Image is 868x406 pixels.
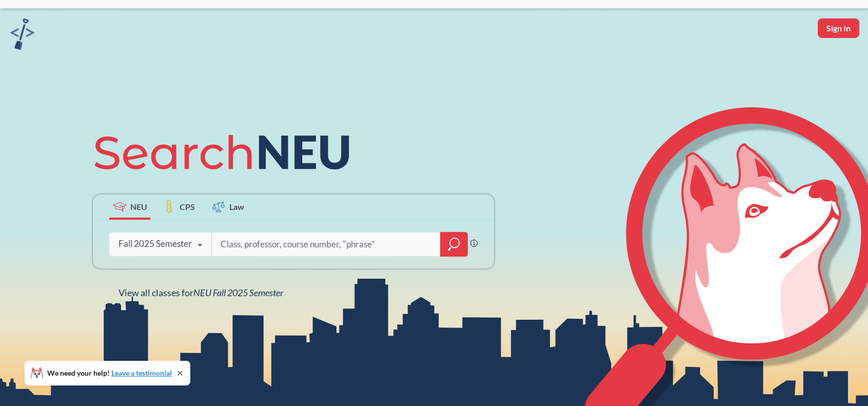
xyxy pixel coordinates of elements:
span: Law [229,201,244,212]
img: sandbox logo [10,18,34,50]
svg: magnifying glass [448,237,460,252]
span: NEU Fall 2025 Semester [193,287,283,298]
span: CPS [180,201,195,212]
span: View all classes for [119,287,283,298]
button: Sign In [818,18,859,38]
span: NEU [130,201,147,212]
a: Leave a testimonial [111,369,172,377]
a: sandbox logo [10,18,34,53]
div: magnifying glass [440,232,468,257]
input: Class, professor, course number, "phrase" [220,234,433,255]
span: We need your help! [47,370,172,377]
div: Fall 2025 Semester [119,238,192,249]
